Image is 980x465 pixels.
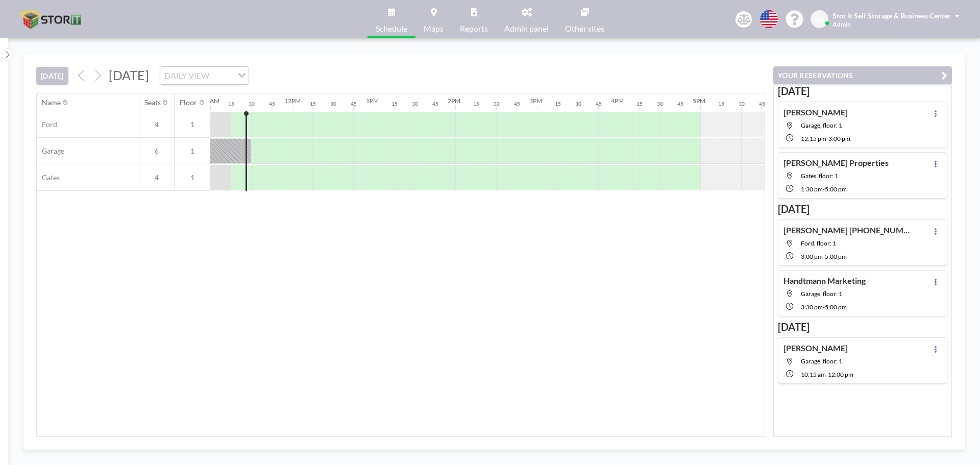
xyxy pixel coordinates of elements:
span: 3:30 PM [801,303,823,311]
div: 15 [473,101,479,107]
span: 12:15 PM [801,135,826,142]
span: - [826,371,828,378]
h3: [DATE] [778,85,947,97]
span: 3:00 PM [828,135,850,142]
div: 15 [636,101,643,107]
span: - [823,185,825,193]
div: 45 [514,101,520,107]
div: 30 [657,101,663,107]
input: Search for option [212,69,232,82]
div: 45 [269,101,275,107]
div: 15 [391,101,398,107]
div: 15 [555,101,561,107]
div: 45 [351,101,357,107]
button: [DATE] [36,67,68,85]
div: Floor [180,98,197,107]
span: Gates [37,173,60,182]
span: 1:30 PM [801,185,823,193]
div: 3PM [529,97,542,105]
span: 1 [175,120,210,129]
h4: [PERSON_NAME] [PHONE_NUMBER] [783,225,911,235]
span: Ford [37,120,57,129]
div: 5PM [693,97,705,105]
div: 4PM [611,97,624,105]
h4: [PERSON_NAME] [783,343,848,353]
span: 6 [139,146,174,156]
span: 1 [175,146,210,156]
span: Other sites [565,25,604,33]
div: 1PM [366,97,379,105]
div: 15 [310,101,316,107]
span: 4 [139,120,174,129]
span: Garage, floor: 1 [801,290,842,298]
span: Maps [424,25,444,33]
span: Garage, floor: 1 [801,121,842,129]
span: Admin panel [504,25,549,33]
div: 15 [718,101,724,107]
div: 2PM [448,97,460,105]
span: DAILY VIEW [162,69,211,82]
span: Ford, floor: 1 [801,239,836,247]
img: organization-logo [16,9,87,30]
span: Reports [460,25,488,33]
span: 5:00 PM [825,303,847,311]
div: 30 [412,101,418,107]
span: 4 [139,173,174,182]
button: YOUR RESERVATIONS [773,66,952,84]
div: Search for option [160,67,249,84]
span: Garage [37,146,64,156]
div: 45 [759,101,765,107]
h3: [DATE] [778,203,947,215]
h3: [DATE] [778,321,947,333]
div: 30 [249,101,255,107]
span: - [823,253,825,260]
span: 1 [175,173,210,182]
h4: [PERSON_NAME] [783,107,848,117]
div: 45 [596,101,602,107]
div: 11AM [203,97,219,105]
span: 5:00 PM [825,185,847,193]
span: Schedule [376,25,407,33]
div: Name [42,98,61,107]
span: 10:15 AM [801,371,826,378]
div: 30 [739,101,745,107]
div: Seats [144,98,161,107]
span: Gates, floor: 1 [801,172,838,180]
div: 30 [575,101,581,107]
span: S& [815,15,824,24]
span: Stor It Self Storage & Business Center [832,11,951,20]
span: Admin [832,20,851,28]
span: - [826,135,828,142]
div: 15 [228,101,234,107]
h4: [PERSON_NAME] Properties [783,158,889,168]
div: 12PM [284,97,301,105]
div: 30 [494,101,500,107]
div: 45 [677,101,683,107]
span: 5:00 PM [825,253,847,260]
span: 12:00 PM [828,371,853,378]
h4: Handtmann Marketing [783,276,866,286]
span: - [823,303,825,311]
span: [DATE] [109,67,149,83]
div: 45 [432,101,438,107]
div: 30 [330,101,336,107]
span: Garage, floor: 1 [801,357,842,365]
span: 3:00 PM [801,253,823,260]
